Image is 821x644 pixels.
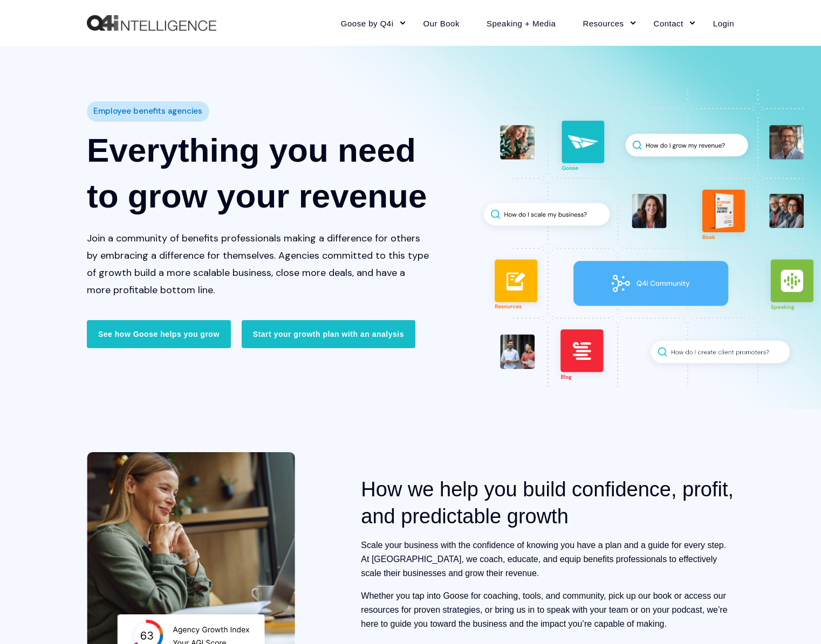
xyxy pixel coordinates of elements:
h1: Everything you need to grow your revenue [87,127,430,219]
img: Q4intelligence, LLC logo [87,15,216,31]
a: Start your growth plan with an analysis [242,320,415,348]
p: Whether you tap into Goose for coaching, tools, and community, pick up our book or access our res... [361,589,734,631]
p: Join a community of benefits professionals making a difference for others by embracing a differen... [87,230,430,299]
span: Employee benefits agencies [93,103,202,119]
p: Scale your business with the confidence of knowing you have a plan and a guide for every step. At... [361,538,734,580]
a: Back to Home [87,15,216,31]
h2: How we help you build confidence, profit, and predictable growth [361,476,734,530]
a: See how Goose helps you grow [87,320,231,348]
